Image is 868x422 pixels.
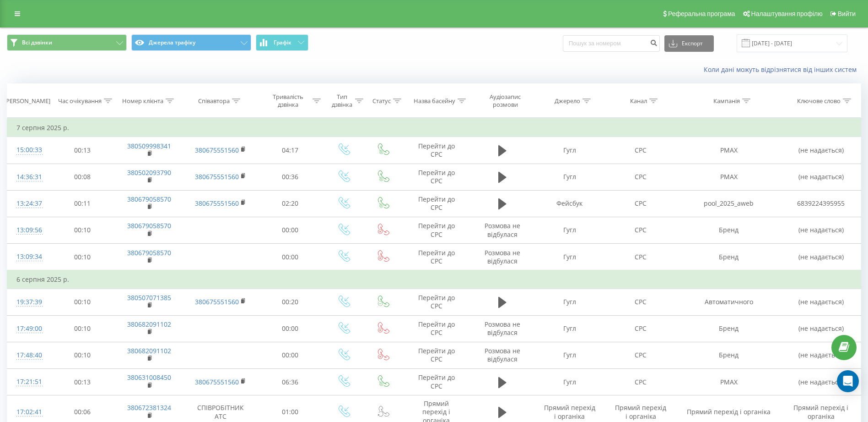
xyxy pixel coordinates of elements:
td: 00:36 [257,164,323,190]
span: Розмова не відбулася [485,248,520,265]
td: 00:20 [257,289,323,315]
td: CPC [605,217,676,243]
td: Гугл [534,137,605,164]
td: CPC [605,137,676,164]
td: Гугл [534,289,605,315]
a: 380672381324 [127,403,171,412]
a: 380675551560 [195,297,239,306]
td: Гугл [534,315,605,342]
td: 02:20 [257,190,323,217]
td: Перейти до CPC [402,244,471,271]
div: Джерело [555,97,580,105]
span: Вийти [838,10,856,17]
button: Всі дзвінки [7,34,127,51]
div: Час очікування [58,97,102,105]
td: (не надається) [782,164,861,190]
td: Гугл [534,164,605,190]
td: Бренд [676,217,782,243]
td: Перейти до CPC [402,342,471,368]
td: (не надається) [782,137,861,164]
font: 13:09:34 [16,252,42,261]
a: 380679058570 [127,221,171,230]
td: 00:10 [49,289,115,315]
td: CPC [605,289,676,315]
a: Коли дані можуть відрізнятися від інших систем [704,65,861,74]
div: Тип дзвінка [331,93,352,109]
button: Джерела трафіку [131,34,251,51]
span: Розмова не відбулася [485,320,520,337]
span: Розмова не відбулася [485,221,520,238]
td: (не надається) [782,244,861,271]
td: Бренд [676,342,782,368]
td: (не надається) [782,315,861,342]
font: Експорт [682,40,703,47]
td: 04:17 [257,137,323,164]
a: 380682091102 [127,346,171,355]
td: Гугл [534,217,605,243]
span: Всі дзвінки [22,39,52,46]
td: 00:00 [257,244,323,271]
td: Перейти до CPC [402,369,471,395]
td: 00:13 [49,369,115,395]
input: Пошук за номером [563,35,660,52]
td: 06:36 [257,369,323,395]
td: Перейти до CPC [402,289,471,315]
td: Гугл [534,369,605,395]
td: (не надається) [782,369,861,395]
td: CPC [605,342,676,368]
div: Статус [372,97,391,105]
span: Графік [274,39,291,46]
td: (не надається) [782,289,861,315]
div: Кампанія [713,97,740,105]
span: Розмова не відбулася [485,346,520,363]
td: 00:00 [257,217,323,243]
font: 17:48:40 [16,351,42,359]
td: Перейти до CPC [402,190,471,217]
td: Перейти до CPC [402,164,471,190]
td: CPC [605,315,676,342]
td: 7 серпня 2025 р. [7,119,861,137]
div: Відкрийте Intercom Messenger [837,370,859,392]
td: 6 серпня 2025 р. [7,270,861,289]
a: 380679058570 [127,195,171,203]
td: 00:13 [49,137,115,164]
font: 17:21:51 [16,377,42,386]
span: Налаштування профілю [751,10,823,17]
a: 380502093790 [127,168,171,177]
a: 380631008450 [127,373,171,382]
font: 17:02:41 [16,407,42,416]
div: Ключове слово [797,97,841,105]
font: 19:37:39 [16,297,42,306]
td: CPC [605,164,676,190]
div: [PERSON_NAME] [4,97,50,105]
td: PMAX [676,164,782,190]
td: Автоматичного [676,289,782,315]
td: Гугл [534,244,605,271]
td: Перейти до CPC [402,137,471,164]
td: Фейсбук [534,190,605,217]
span: Реферальна програма [668,10,735,17]
td: CPC [605,190,676,217]
div: Аудіозапис розмови [479,93,532,109]
a: 380682091102 [127,320,171,329]
td: Бренд [676,315,782,342]
font: Джерела трафіку [149,39,195,46]
td: 00:10 [49,342,115,368]
a: 380675551560 [195,172,239,181]
td: CPC [605,244,676,271]
font: 14:36:31 [16,172,42,181]
button: Графік [256,34,308,51]
td: pool_2025_aweb [676,190,782,217]
td: (не надається) [782,217,861,243]
a: 380675551560 [195,199,239,208]
td: 00:10 [49,315,115,342]
font: 15:00:33 [16,145,42,154]
td: 00:08 [49,164,115,190]
div: Співавтора [198,97,230,105]
td: CPC [605,369,676,395]
td: Перейти до CPC [402,315,471,342]
a: 380675551560 [195,378,239,386]
td: 00:00 [257,342,323,368]
td: 6839224395955 [782,190,861,217]
td: PMAX [676,137,782,164]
